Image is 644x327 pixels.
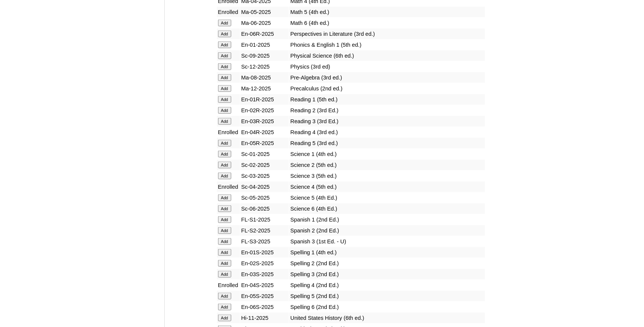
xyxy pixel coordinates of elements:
[240,182,289,192] td: Sc-04-2025
[218,52,231,59] input: Add
[240,302,289,312] td: En-06S-2025
[240,247,289,258] td: En-01S-2025
[289,50,485,61] td: Physical Science (6th ed.)
[289,149,485,159] td: Science 1 (4th ed.)
[218,271,231,278] input: Add
[218,31,231,37] input: Add
[289,193,485,203] td: Science 5 (4th Ed.)
[218,216,231,223] input: Add
[289,94,485,105] td: Reading 1 (5th ed.)
[240,105,289,116] td: En-02R-2025
[218,96,231,103] input: Add
[218,304,231,310] input: Add
[217,127,240,138] td: Enrolled
[240,269,289,280] td: En-03S-2025
[218,140,231,147] input: Add
[218,227,231,234] input: Add
[218,41,231,48] input: Add
[289,116,485,127] td: Reading 3 (3rd Ed.)
[289,291,485,301] td: Spelling 5 (2nd Ed.)
[218,85,231,92] input: Add
[218,238,231,245] input: Add
[218,205,231,212] input: Add
[240,236,289,247] td: FL-S3-2025
[289,138,485,148] td: Reading 5 (3rd ed.)
[289,83,485,94] td: Precalculus (2nd ed.)
[240,160,289,170] td: Sc-02-2025
[289,171,485,181] td: Science 3 (5th ed.)
[289,105,485,116] td: Reading 2 (3rd Ed.)
[218,20,231,26] input: Add
[289,258,485,269] td: Spelling 2 (2nd Ed.)
[240,291,289,301] td: En-05S-2025
[218,249,231,256] input: Add
[240,116,289,127] td: En-03R-2025
[217,182,240,192] td: Enrolled
[240,127,289,138] td: En-04R-2025
[289,72,485,83] td: Pre-Algebra (3rd ed.)
[240,280,289,290] td: En-04S-2025
[218,194,231,201] input: Add
[240,61,289,72] td: Sc-12-2025
[218,173,231,179] input: Add
[218,74,231,81] input: Add
[289,280,485,290] td: Spelling 4 (2nd Ed.)
[289,127,485,138] td: Reading 4 (3rd ed.)
[240,225,289,236] td: FL-S2-2025
[289,7,485,17] td: Math 5 (4th ed.)
[218,293,231,299] input: Add
[218,63,231,70] input: Add
[240,138,289,148] td: En-05R-2025
[240,214,289,225] td: FL-S1-2025
[218,315,231,321] input: Add
[240,149,289,159] td: Sc-01-2025
[218,118,231,125] input: Add
[217,7,240,17] td: Enrolled
[289,160,485,170] td: Science 2 (5th ed.)
[240,171,289,181] td: Sc-03-2025
[289,236,485,247] td: Spanish 3 (1st Ed. - U)
[289,18,485,28] td: Math 6 (4th ed.)
[240,40,289,50] td: En-01-2025
[289,225,485,236] td: Spanish 2 (2nd Ed.)
[289,247,485,258] td: Spelling 1 (4th ed.)
[289,40,485,50] td: Phonics & English 1 (5th ed.)
[289,61,485,72] td: Physics (3rd ed)
[240,50,289,61] td: Sc-09-2025
[289,214,485,225] td: Spanish 1 (2nd Ed.)
[289,29,485,39] td: Perspectives in Literature (3rd ed.)
[240,258,289,269] td: En-02S-2025
[218,260,231,267] input: Add
[289,269,485,280] td: Spelling 3 (2nd Ed.)
[218,107,231,114] input: Add
[240,203,289,214] td: Sc-06-2025
[240,72,289,83] td: Ma-08-2025
[218,162,231,168] input: Add
[240,94,289,105] td: En-01R-2025
[289,182,485,192] td: Science 4 (5th ed.)
[217,280,240,290] td: Enrolled
[240,83,289,94] td: Ma-12-2025
[240,29,289,39] td: En-06R-2025
[289,302,485,312] td: Spelling 6 (2nd Ed.)
[240,313,289,323] td: Hi-11-2025
[218,151,231,157] input: Add
[240,18,289,28] td: Ma-06-2025
[240,7,289,17] td: Ma-05-2025
[289,203,485,214] td: Science 6 (4th Ed.)
[289,313,485,323] td: United States History (6th ed.)
[240,193,289,203] td: Sc-05-2025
